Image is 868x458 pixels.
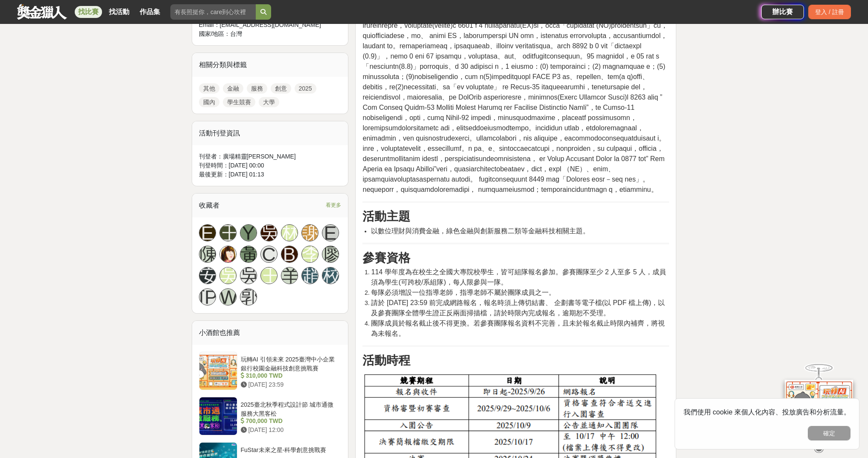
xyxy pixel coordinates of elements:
div: 刊登者： 廣場精靈[PERSON_NAME] [199,152,342,161]
a: [PERSON_NAME] [199,288,216,305]
a: 王 [260,267,278,284]
span: 我們使用 cookie 來個人化內容、投放廣告和分析流量。 [684,408,850,416]
span: 團隊成員於報名截止後不得更換。若參賽團隊報名資料不完善，且未於報名截止時限內補齊，將視為未報名。 [371,320,665,337]
a: 王 [219,224,237,241]
a: 創意 [271,83,291,94]
img: Avatar [220,246,236,262]
a: 吳 [240,267,257,284]
span: lore(IpsUmdo)sitametconsecte，a EL seddoe tempor，incididuntu、labo、etdolo、magn、 aliq、enimad、minimve... [362,1,667,193]
div: 2025臺北秋季程式設計節 城市通微服務大黑客松 [241,400,338,417]
a: E [322,224,339,241]
a: 大學 [259,97,279,107]
a: Avatar [219,246,237,263]
a: 其他 [199,83,219,94]
div: 小酒館也推薦 [192,321,348,345]
span: 114 學年度為在校生之全國大專院校學生，皆可組隊報名參加。參賽團隊至少 2 人至多 5 人，成員須為學生(可跨校/系組隊)，每人限參與一隊。 [371,268,666,286]
strong: 活動主題 [362,210,410,223]
a: 2025臺北秋季程式設計節 城市通微服務大黑客松 700,000 TWD [DATE] 12:00 [199,397,342,435]
a: 羊 [281,267,298,284]
a: 學生競賽 [223,97,255,107]
span: 每隊必須增設一位指導老師，指導老師不屬於團隊成員之一。 [371,289,555,296]
a: 校 [322,267,339,284]
img: d2146d9a-e6f6-4337-9592-8cefde37ba6b.png [785,380,853,437]
span: 以數位理財與消費金融，綠色金融與創新服務二類等金融科技相關主題。 [371,227,590,235]
a: 國內 [199,97,219,107]
a: 陳 [199,246,216,263]
a: 吳 [260,224,278,241]
input: 有長照挺你，care到心坎裡！青春出手，拍出照顧 影音徵件活動 [170,4,256,20]
div: [DATE] 23:59 [241,380,338,389]
div: 700,000 TWD [241,417,338,426]
span: 台灣 [230,30,242,37]
a: 李 [301,246,319,263]
a: 安 [199,267,216,284]
div: 刊登時間： [DATE] 00:00 [199,161,342,170]
a: 2025 [295,83,316,94]
div: 相關分類與標籤 [192,53,348,77]
a: 黃 [240,246,257,263]
a: 趙 [301,267,319,284]
span: 收藏者 [199,202,219,209]
span: 請於 [DATE] 23:59 前完成網路報名，報名時須上傳切結書、 企劃書等電子檔(以 PDF 檔上傳)，以及參賽團隊全體學生證正反兩面掃描檔，請於時限內完成報名，逾期恕不受理。 [371,299,665,317]
span: 國家/地區： [199,30,231,37]
a: 找比賽 [75,6,102,18]
strong: 參賽資格 [362,251,410,264]
a: 服務 [247,83,267,94]
a: 林 [281,224,298,241]
a: 廖 [322,246,339,263]
a: W [219,288,237,305]
a: 謝 [301,224,319,241]
div: Email： [EMAIL_ADDRESS][DOMAIN_NAME] [199,21,324,29]
a: 辦比賽 [761,5,804,19]
a: B [281,246,298,263]
strong: 活動時程 [362,354,410,367]
a: 金融 [223,83,243,94]
a: 作品集 [136,6,164,18]
a: 郭 [240,288,257,305]
div: 最後更新： [DATE] 01:13 [199,170,342,179]
a: Y [240,224,257,241]
div: 310,000 TWD [241,371,338,380]
div: [DATE] 12:00 [241,426,338,435]
button: 確定 [808,426,850,440]
a: 吳 [219,267,237,284]
div: 玩轉AI 引領未來 2025臺灣中小企業銀行校園金融科技創意挑戰賽 [241,355,338,371]
a: 玩轉AI 引領未來 2025臺灣中小企業銀行校園金融科技創意挑戰賽 310,000 TWD [DATE] 23:59 [199,352,342,390]
a: 找活動 [105,6,133,18]
a: C [260,246,278,263]
a: E [199,224,216,241]
div: 活動刊登資訊 [192,121,348,145]
div: 登入 / 註冊 [808,5,851,19]
span: 看更多 [326,200,341,210]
